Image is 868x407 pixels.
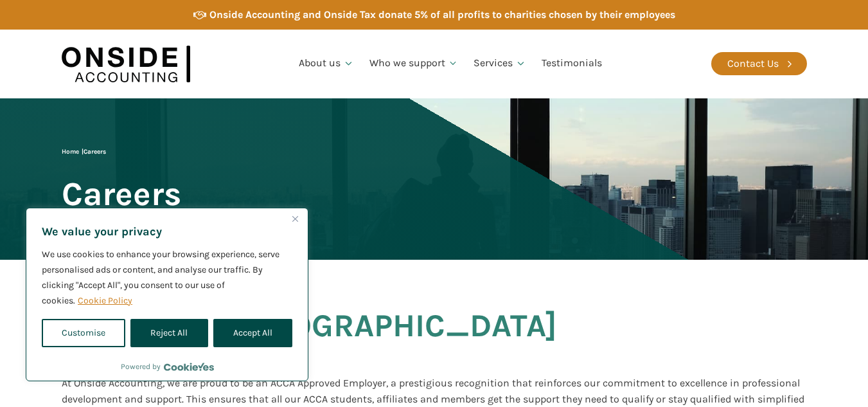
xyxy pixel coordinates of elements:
[42,224,292,239] p: We value your privacy
[26,208,308,381] div: We value your privacy
[121,360,214,373] div: Powered by
[292,216,298,222] img: Close
[42,319,125,347] button: Customise
[466,42,534,86] a: Services
[130,319,208,347] button: Reject All
[62,148,79,156] a: Home
[711,52,807,75] a: Contact Us
[291,42,362,86] a: About us
[42,247,292,309] p: We use cookies to enhance your browsing experience, serve personalised ads or content, and analys...
[213,319,292,347] button: Accept All
[84,148,106,156] span: Careers
[287,211,303,226] button: Close
[62,39,190,89] img: Onside Accounting
[534,42,610,86] a: Testimonials
[77,294,133,307] a: Cookie Policy
[209,6,675,23] div: Onside Accounting and Onside Tax donate 5% of all profits to charities chosen by their employees
[62,176,181,212] span: Careers
[164,363,214,371] a: Visit CookieYes website
[362,42,466,86] a: Who we support
[62,308,557,375] h2: Working at [GEOGRAPHIC_DATA]
[62,148,106,156] span: |
[727,55,779,72] div: Contact Us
